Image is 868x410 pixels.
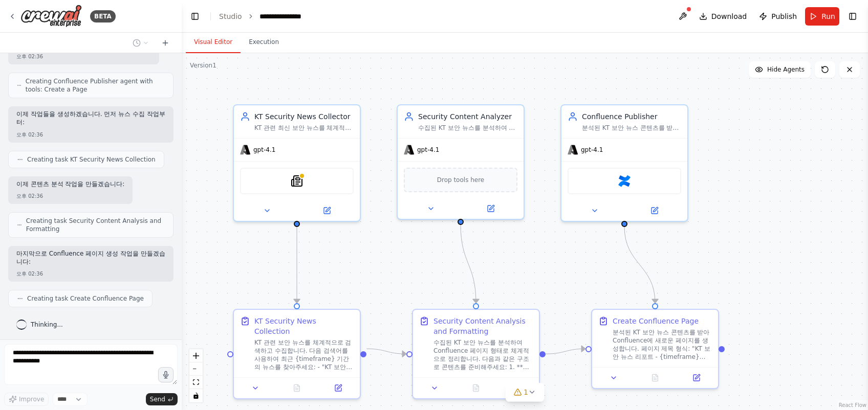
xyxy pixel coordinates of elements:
[618,175,631,187] img: Confluence
[219,11,310,21] nav: breadcrumb
[582,124,681,132] div: 분석된 KT 보안 뉴스 콘텐츠를 받아 Confluence에 새로운 페이지를 생성합니다. 제목은 "{topic} - KT 보안 뉴스 리포트 ({date})" 형식으로 하고, 내...
[189,349,203,402] div: React Flow controls
[31,321,63,329] span: Thinking...
[128,37,153,49] button: Switch to previous chat
[418,111,517,122] div: Security Content Analyzer
[26,77,165,94] span: Creating Confluence Publisher agent with tools: Create a Page
[454,382,498,394] button: No output available
[16,192,124,200] div: 오후 02:36
[188,9,202,24] button: Hide left sidebar
[27,294,144,303] span: Creating task Create Confluence Page
[254,124,354,132] div: KT 관련 최신 보안 뉴스를 체계적으로 검색하고 수집하여 신뢰성 높은 정보를 제공합니다. 특히 최근 {timeframe} 기간의 뉴스에 집중하여 정확하고 관련성 높은 기사들을...
[189,389,203,402] button: toggle interactivity
[4,393,49,406] button: Improve
[241,32,287,53] button: Execution
[462,202,519,215] button: Open in side panel
[189,376,203,389] button: fit view
[146,393,178,405] button: Send
[524,387,528,397] span: 1
[233,104,361,222] div: KT Security News CollectorKT 관련 최신 보안 뉴스를 체계적으로 검색하고 수집하여 신뢰성 높은 정보를 제공합니다. 특히 최근 {timeframe} 기간의...
[505,383,545,402] button: 1
[90,10,116,22] div: BETA
[546,344,585,359] g: Edge from adc23782-b7bd-49cc-9bba-6b00e8b57f72 to 392a1b40-7b81-4af7-aed6-46ff733d7698
[839,402,866,408] a: React Flow attribution
[366,344,406,359] g: Edge from b86dc8b6-c987-41b6-a8b7-070cdc2c79fa to adc23782-b7bd-49cc-9bba-6b00e8b57f72
[254,111,354,122] div: KT Security News Collector
[189,349,203,362] button: zoom in
[695,7,751,26] button: Download
[500,382,535,394] button: Open in side panel
[625,204,683,217] button: Open in side panel
[19,395,44,403] span: Improve
[254,316,354,336] div: KT Security News Collection
[805,7,839,26] button: Run
[16,110,165,126] p: 이제 작업들을 생성하겠습니다. 먼저 뉴스 수집 작업부터:
[397,104,525,220] div: Security Content Analyzer수집된 KT 보안 뉴스를 분석하여 핵심 내용을 추출하고, Confluence 페이지 형태로 체계적으로 정리합니다. 중요도에 따라 ...
[16,250,165,266] p: 마지막으로 Confluence 페이지 생성 작업을 만들겠습니다:
[219,12,242,20] a: Studio
[634,372,677,384] button: No output available
[560,104,688,222] div: Confluence Publisher분석된 KT 보안 뉴스 콘텐츠를 받아 Confluence에 새로운 페이지를 생성합니다. 제목은 "{topic} - KT 보안 뉴스 리포트 ...
[190,61,216,70] div: Version 1
[16,180,124,189] p: 이제 콘텐츠 분석 작업을 만들겠습니다:
[418,124,517,132] div: 수집된 KT 보안 뉴스를 분석하여 핵심 내용을 추출하고, Confluence 페이지 형태로 체계적으로 정리합니다. 중요도에 따라 우선순위를 매기고 한국어로 명확하게 요약하여 ...
[433,316,533,336] div: Security Content Analysis and Formatting
[157,37,173,49] button: Start a new chat
[613,328,712,361] div: 분석된 KT 보안 뉴스 콘텐츠를 받아 Confluence에 새로운 페이지를 생성합니다. 페이지 제목 형식: "KT 보안 뉴스 리포트 - {timeframe} ({date})"...
[186,32,241,53] button: Visual Editor
[679,372,714,384] button: Open in side panel
[417,146,439,154] span: gpt-4.1
[20,5,82,28] img: Logo
[292,226,302,303] g: Edge from f02588e8-d8da-44c3-9132-5e57c453a2f4 to b86dc8b6-c987-41b6-a8b7-070cdc2c79fa
[291,175,303,187] img: SerplyNewsSearchTool
[591,309,719,389] div: Create Confluence Page분석된 KT 보안 뉴스 콘텐츠를 받아 Confluence에 새로운 페이지를 생성합니다. 페이지 제목 형식: "KT 보안 뉴스 리포트 -...
[16,270,165,278] div: 오후 02:36
[613,316,699,326] div: Create Confluence Page
[582,111,681,122] div: Confluence Publisher
[771,11,797,21] span: Publish
[433,338,533,371] div: 수집된 KT 보안 뉴스를 분석하여 Confluence 페이지 형태로 체계적으로 정리합니다. 다음과 같은 구조로 콘텐츠를 준비해주세요: 1. **개요 및 요약** - 수집된 뉴...
[749,61,811,78] button: Hide Agents
[16,53,151,60] div: 오후 02:36
[711,11,747,21] span: Download
[412,309,540,399] div: Security Content Analysis and Formatting수집된 KT 보안 뉴스를 분석하여 Confluence 페이지 형태로 체계적으로 정리합니다. 다음과 같은...
[150,395,165,403] span: Send
[320,382,356,394] button: Open in side panel
[254,338,354,371] div: KT 관련 보안 뉴스를 체계적으로 검색하고 수집합니다. 다음 검색어를 사용하여 최근 {timeframe} 기간의 뉴스를 찾아주세요: - "KT 보안" OR "KT securi...
[581,146,603,154] span: gpt-4.1
[845,9,860,24] button: Show right sidebar
[455,224,481,303] g: Edge from 56b2162d-2e45-42a4-aad7-6b14d0438a5e to adc23782-b7bd-49cc-9bba-6b00e8b57f72
[253,146,275,154] span: gpt-4.1
[16,131,165,139] div: 오후 02:36
[755,7,801,26] button: Publish
[767,65,805,74] span: Hide Agents
[298,204,356,217] button: Open in side panel
[27,155,156,164] span: Creating task KT Security News Collection
[619,226,660,303] g: Edge from a4be43f4-3cdd-4e69-bfd3-ae370cbbe6dd to 392a1b40-7b81-4af7-aed6-46ff733d7698
[437,175,485,185] span: Drop tools here
[275,382,319,394] button: No output available
[26,217,165,233] span: Creating task Security Content Analysis and Formatting
[821,11,835,21] span: Run
[189,362,203,376] button: zoom out
[158,367,173,382] button: Click to speak your automation idea
[233,309,361,399] div: KT Security News CollectionKT 관련 보안 뉴스를 체계적으로 검색하고 수집합니다. 다음 검색어를 사용하여 최근 {timeframe} 기간의 뉴스를 찾아주...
